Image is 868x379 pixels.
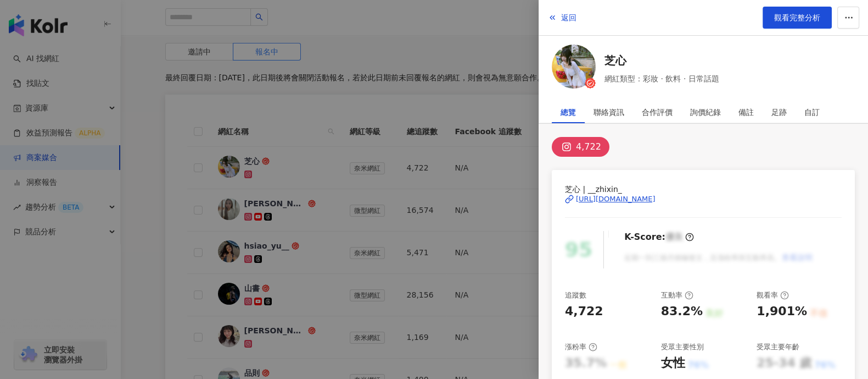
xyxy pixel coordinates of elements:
div: 互動率 [661,290,693,300]
div: 追蹤數 [565,290,586,300]
span: 觀看完整分析 [774,13,820,22]
div: 4,722 [565,303,603,320]
div: 總覽 [561,101,576,123]
span: 網紅類型：彩妝 · 飲料 · 日常話題 [604,73,719,85]
div: 受眾主要性別 [661,342,704,352]
a: 芝心 [604,53,719,68]
button: 返回 [547,7,577,29]
img: KOL Avatar [552,45,596,89]
div: 1,901% [757,303,807,320]
div: 詢價紀錄 [690,101,721,123]
div: 女性 [661,355,685,372]
span: 返回 [561,13,576,22]
div: 4,722 [576,139,601,155]
div: 自訂 [804,101,820,123]
div: 漲粉率 [565,342,597,352]
div: K-Score : [624,231,694,243]
a: [URL][DOMAIN_NAME] [565,194,842,204]
span: 芝心 | __zhixin_ [565,183,842,195]
div: 聯絡資訊 [593,101,624,123]
button: 4,722 [552,137,609,157]
div: 受眾主要年齡 [757,342,799,352]
div: 備註 [738,101,754,123]
a: 觀看完整分析 [763,7,832,29]
div: [URL][DOMAIN_NAME] [576,194,656,204]
div: 83.2% [661,303,703,320]
div: 合作評價 [642,101,673,123]
div: 觀看率 [757,290,789,300]
div: 足跡 [771,101,787,123]
a: KOL Avatar [552,45,596,92]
